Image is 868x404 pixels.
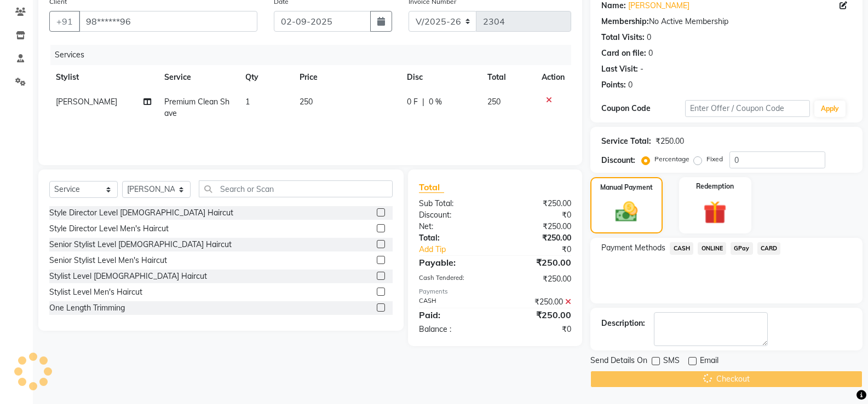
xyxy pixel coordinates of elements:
div: ₹250.00 [495,232,579,244]
input: Search by Name/Mobile/Email/Code [79,11,257,32]
div: ₹250.00 [495,296,579,308]
th: Price [293,65,400,90]
span: GPay [731,242,753,255]
input: Search or Scan [199,180,393,197]
span: SMS [663,355,680,368]
div: Description: [601,318,645,329]
div: Last Visit: [601,63,638,75]
div: Points: [601,79,626,91]
label: Redemption [696,181,734,191]
span: 250 [487,97,501,107]
div: 0 [628,79,633,91]
th: Stylist [49,65,158,90]
div: CASH [411,296,495,308]
div: Payments [419,287,571,296]
span: [PERSON_NAME] [56,97,117,107]
th: Disc [400,65,481,90]
span: Premium Clean Shave [164,97,229,118]
div: No Active Membership [601,16,852,27]
div: One Length Trimming [49,302,125,314]
div: Total Visits: [601,32,645,43]
img: _gift.svg [696,198,734,227]
input: Enter Offer / Coupon Code [685,100,810,117]
span: CARD [757,242,781,255]
div: Style Director Level Men's Haircut [49,223,169,235]
span: ONLINE [698,242,726,255]
span: | [422,96,424,108]
span: 0 F [407,96,418,108]
div: 0 [647,32,651,43]
div: Service Total: [601,136,651,147]
div: - [640,63,643,75]
div: Stylist Level Men's Haircut [49,286,142,298]
th: Total [481,65,535,90]
span: Send Details On [590,355,647,368]
div: ₹250.00 [495,198,579,209]
button: +91 [49,11,80,32]
button: Apply [814,101,846,117]
span: Email [700,355,718,368]
div: Balance : [411,324,495,335]
th: Service [158,65,239,90]
span: 0 % [429,96,442,108]
div: ₹0 [495,209,579,221]
div: ₹250.00 [495,256,579,269]
div: Sub Total: [411,198,495,209]
div: ₹0 [495,324,579,335]
th: Qty [239,65,293,90]
div: Card on file: [601,48,646,59]
div: Coupon Code [601,103,685,114]
div: Payable: [411,256,495,269]
div: 0 [648,48,653,59]
label: Manual Payment [600,183,653,192]
div: Total: [411,232,495,244]
span: 250 [300,97,313,107]
a: Add Tip [411,244,509,255]
img: _cash.svg [608,199,645,225]
div: Stylist Level [DEMOGRAPHIC_DATA] Haircut [49,271,207,282]
label: Percentage [654,154,689,164]
div: ₹250.00 [495,308,579,321]
div: Net: [411,221,495,232]
div: Senior Stylist Level Men's Haircut [49,255,167,266]
div: ₹0 [509,244,579,255]
div: Senior Stylist Level [DEMOGRAPHIC_DATA] Haircut [49,239,232,250]
label: Fixed [706,154,723,164]
span: Total [419,181,444,193]
span: CASH [670,242,693,255]
div: Membership: [601,16,649,27]
span: 1 [245,97,250,107]
div: ₹250.00 [495,273,579,285]
th: Action [535,65,571,90]
div: Cash Tendered: [411,273,495,285]
div: Discount: [601,155,635,166]
div: ₹250.00 [656,136,684,147]
div: Services [50,45,579,65]
div: Discount: [411,209,495,221]
div: Paid: [411,308,495,321]
span: Payment Methods [601,242,665,254]
div: Style Director Level [DEMOGRAPHIC_DATA] Haircut [49,207,233,219]
div: ₹250.00 [495,221,579,232]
